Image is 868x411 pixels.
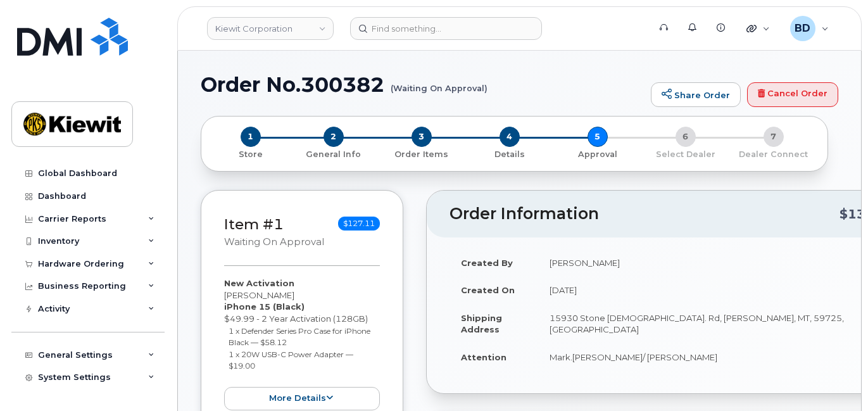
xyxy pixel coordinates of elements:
small: (Waiting On Approval) [391,73,487,93]
p: Store [217,149,284,160]
span: $127.11 [338,217,380,231]
small: 1 x 20W USB-C Power Adapter — $19.00 [229,350,353,371]
strong: Shipping Address [461,313,502,335]
small: Waiting On Approval [224,236,324,248]
button: more details [224,387,380,410]
p: General Info [294,149,372,160]
strong: Created By [461,258,513,268]
strong: Created On [461,285,515,295]
a: Cancel Order [747,82,838,108]
a: 4 Details [465,147,553,160]
a: 1 Store [211,147,289,160]
strong: Attention [461,352,506,362]
p: Order Items [382,149,460,160]
a: Item #1 [224,215,284,233]
span: 1 [241,127,261,147]
h1: Order No.300382 [201,73,645,96]
span: 4 [500,127,520,147]
h2: Order Information [450,205,840,223]
div: [PERSON_NAME] $49.99 - 2 Year Activation (128GB) [224,277,380,410]
strong: iPhone 15 (Black) [224,301,305,312]
small: 1 x Defender Series Pro Case for iPhone Black — $58.12 [229,326,370,348]
a: 2 General Info [289,147,377,160]
a: Share Order [651,82,741,108]
span: 3 [412,127,432,147]
strong: New Activation [224,278,294,288]
p: Details [470,149,548,160]
span: 2 [324,127,344,147]
a: 3 Order Items [377,147,465,160]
